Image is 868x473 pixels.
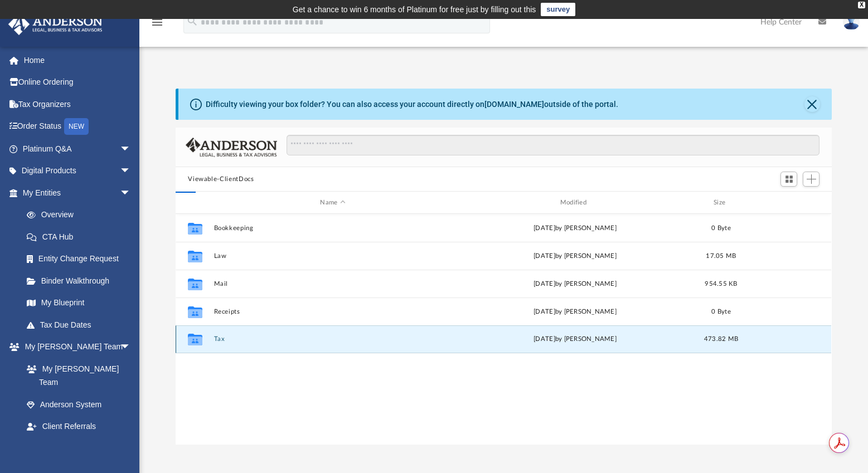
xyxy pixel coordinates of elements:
div: grid [176,214,831,445]
div: by [PERSON_NAME] [457,334,694,344]
a: menu [151,21,164,29]
span: 17.05 MB [706,253,736,259]
img: Anderson Advisors Platinum Portal [5,13,106,35]
div: Name [214,198,452,208]
span: arrow_drop_down [120,160,142,183]
a: Order StatusNEW [8,115,148,138]
div: Difficulty viewing your box folder? You can also access your account directly on outside of the p... [206,99,618,110]
a: Client Referrals [16,416,142,438]
div: [DATE] by [PERSON_NAME] [457,279,694,289]
span: arrow_drop_down [120,138,142,160]
div: Get a chance to win 6 months of Platinum for free just by filling out this [293,3,536,16]
div: id [749,198,827,208]
i: search [186,15,198,27]
button: Tax [214,335,452,343]
button: Switch to Grid View [780,172,797,187]
span: 954.55 KB [705,281,738,287]
button: Receipts [214,308,452,315]
span: 473.82 MB [704,336,738,342]
span: arrow_drop_down [120,336,142,359]
a: Online Ordering [8,71,148,94]
div: [DATE] by [PERSON_NAME] [457,251,694,261]
a: survey [541,3,575,16]
a: Tax Due Dates [16,314,148,336]
a: Overview [16,204,148,226]
a: Platinum Q&Aarrow_drop_down [8,138,148,160]
a: My Entitiesarrow_drop_down [8,182,148,204]
div: Size [699,198,744,208]
button: Mail [214,280,452,287]
button: Law [214,252,452,260]
a: Tax Organizers [8,93,148,115]
a: My [PERSON_NAME] Team [16,358,137,393]
span: 0 Byte [712,225,731,231]
span: arrow_drop_down [120,182,142,204]
button: Viewable-ClientDocs [188,174,254,184]
a: Anderson System [16,393,142,416]
a: [DOMAIN_NAME] [484,100,544,109]
input: Search files and folders [287,135,819,156]
div: close [858,2,865,8]
div: [DATE] by [PERSON_NAME] [457,223,694,233]
div: id [181,198,208,208]
img: User Pic [843,14,860,30]
span: 0 Byte [712,309,731,315]
div: Modified [456,198,694,208]
i: menu [151,16,164,29]
button: Add [803,172,819,187]
div: [DATE] by [PERSON_NAME] [457,307,694,317]
span: [DATE] [534,336,556,342]
div: NEW [64,118,89,135]
a: Binder Walkthrough [16,270,148,292]
a: Entity Change Request [16,248,148,270]
a: Home [8,49,148,71]
button: Bookkeeping [214,225,452,232]
button: Close [804,96,820,112]
a: My Blueprint [16,292,142,314]
a: My [PERSON_NAME] Teamarrow_drop_down [8,336,142,358]
a: CTA Hub [16,226,148,248]
a: Digital Productsarrow_drop_down [8,160,148,182]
